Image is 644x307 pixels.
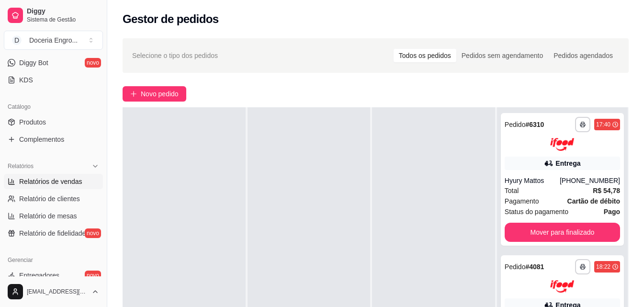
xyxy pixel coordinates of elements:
a: DiggySistema de Gestão [4,4,103,27]
a: Produtos [4,114,103,130]
strong: Cartão de débito [567,197,620,205]
div: Todos os pedidos [394,49,456,62]
strong: Pago [604,208,620,216]
strong: # 6310 [525,121,544,128]
div: 18:22 [596,263,610,271]
button: [EMAIL_ADDRESS][DOMAIN_NAME] [4,280,103,303]
span: Relatório de fidelidade [19,228,86,238]
div: Hyury Mattos [505,176,560,185]
strong: # 4081 [525,263,544,271]
span: Relatórios de vendas [19,177,82,186]
span: Selecione o tipo dos pedidos [132,50,218,61]
button: Novo pedido [123,86,186,102]
span: Pedido [505,121,526,128]
div: Pedidos sem agendamento [456,49,548,62]
span: Diggy Bot [19,58,48,68]
span: D [12,35,22,45]
span: Entregadores [19,271,59,280]
a: Relatórios de vendas [4,174,103,189]
div: Entrega [555,159,580,168]
span: Complementos [19,135,64,144]
strong: R$ 54,78 [593,187,620,194]
a: KDS [4,72,103,88]
span: Pedido [505,263,526,271]
span: Pagamento [505,196,539,206]
span: Relatórios [8,162,34,170]
div: Gerenciar [4,252,103,268]
div: Doceria Engro ... [29,35,78,45]
span: Sistema de Gestão [27,16,99,23]
span: Status do pagamento [505,206,568,217]
span: Produtos [19,117,46,127]
a: Relatório de fidelidadenovo [4,226,103,241]
button: Mover para finalizado [505,223,620,242]
a: Entregadoresnovo [4,268,103,283]
span: Relatório de clientes [19,194,80,204]
div: 17:40 [596,121,610,128]
h2: Gestor de pedidos [123,11,219,27]
img: ifood [550,138,574,151]
span: Relatório de mesas [19,211,77,221]
a: Relatório de mesas [4,208,103,224]
span: Novo pedido [141,89,179,99]
span: Diggy [27,7,99,16]
button: Select a team [4,31,103,50]
span: plus [130,91,137,97]
span: [EMAIL_ADDRESS][DOMAIN_NAME] [27,288,88,296]
a: Relatório de clientes [4,191,103,206]
div: [PHONE_NUMBER] [560,176,620,185]
div: Catálogo [4,99,103,114]
div: Pedidos agendados [548,49,618,62]
img: ifood [550,280,574,293]
span: KDS [19,75,33,85]
a: Complementos [4,132,103,147]
a: Diggy Botnovo [4,55,103,70]
span: Total [505,185,519,196]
